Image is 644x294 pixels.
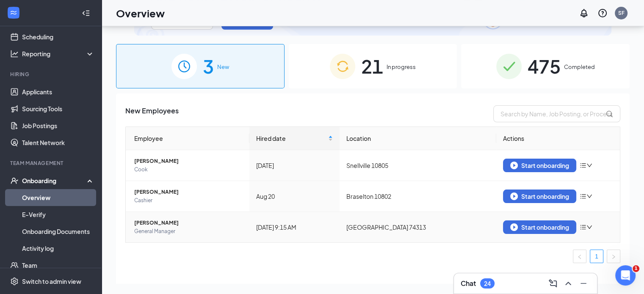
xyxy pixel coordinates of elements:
div: Aug 20 [256,192,333,201]
a: Sourcing Tools [22,100,94,117]
svg: QuestionInfo [597,8,608,18]
span: down [586,193,592,199]
button: ComposeMessage [546,277,560,290]
a: Talent Network [22,134,94,151]
iframe: Intercom live chat [615,265,636,286]
svg: ComposeMessage [548,278,558,289]
a: 1 [590,250,603,263]
a: Overview [22,189,94,206]
svg: Notifications [579,8,589,18]
span: 21 [361,52,383,81]
span: down [586,162,592,168]
span: right [611,254,616,259]
td: Snellville 10805 [340,150,496,181]
a: E-Verify [22,206,94,223]
a: Scheduling [22,28,94,45]
svg: Collapse [82,9,90,17]
a: Applicants [22,83,94,100]
span: Cook [134,165,243,174]
span: bars [580,193,586,200]
div: Hiring [10,71,93,78]
h1: Overview [116,6,165,20]
svg: UserCheck [10,176,19,185]
a: Team [22,257,94,274]
span: In progress [387,63,416,71]
span: [PERSON_NAME] [134,157,243,165]
span: New Employees [125,105,179,122]
th: Employee [126,127,249,150]
button: Minimize [577,277,590,290]
span: New [217,63,229,71]
td: [GEOGRAPHIC_DATA] 74313 [340,212,496,242]
div: Team Management [10,159,93,167]
button: right [607,250,620,263]
svg: WorkstreamLogo [9,8,18,17]
span: [PERSON_NAME] [134,188,243,196]
th: Actions [496,127,620,150]
span: [PERSON_NAME] [134,219,243,227]
a: Onboarding Documents [22,223,94,240]
svg: Minimize [578,278,589,289]
span: bars [580,224,586,231]
h3: Chat [461,279,476,288]
div: Switch to admin view [22,277,81,286]
li: Previous Page [573,250,586,263]
svg: ChevronUp [563,278,573,289]
button: Start onboarding [503,190,576,203]
button: Start onboarding [503,220,576,234]
a: Activity log [22,240,94,257]
div: Onboarding [22,176,87,185]
span: down [586,224,592,230]
td: Braselton 10802 [340,181,496,212]
span: 1 [633,265,639,272]
div: [DATE] 9:15 AM [256,223,333,232]
span: 475 [528,52,561,81]
button: Start onboarding [503,159,576,172]
span: bars [580,162,586,169]
span: General Manager [134,227,243,236]
div: [DATE] [256,161,333,170]
th: Location [340,127,496,150]
div: Start onboarding [510,162,569,169]
div: 24 [484,280,491,287]
span: left [577,254,582,259]
button: left [573,250,586,263]
span: Hired date [256,134,327,143]
div: Start onboarding [510,192,569,200]
div: SF [618,9,625,16]
li: Next Page [607,250,620,263]
svg: Analysis [10,49,19,58]
span: Cashier [134,196,243,205]
input: Search by Name, Job Posting, or Process [493,105,620,122]
button: ChevronUp [561,277,575,290]
div: Reporting [22,49,95,58]
li: 1 [590,250,603,263]
svg: Settings [10,277,19,286]
span: Completed [564,63,595,71]
div: Start onboarding [510,223,569,231]
a: Job Postings [22,117,94,134]
span: 3 [203,52,214,81]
